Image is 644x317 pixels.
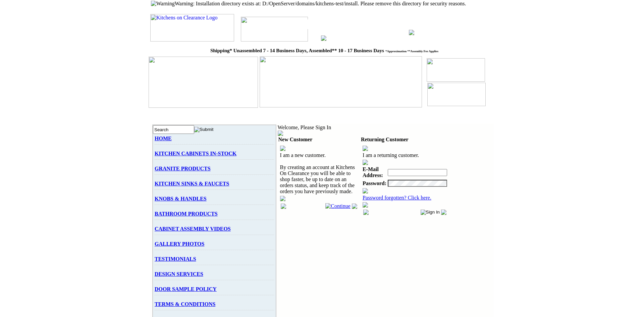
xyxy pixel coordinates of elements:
[149,108,498,115] div: Hurry! Offer Expires: [DATE]
[194,127,213,132] input: Submit
[155,196,207,202] a: KNOBS & HANDLES
[155,136,172,141] a: HOME
[321,35,326,41] img: phone1.png
[149,57,258,108] img: left_super_new_1.png
[427,57,493,82] img: live_chat_no_status.jpg
[264,16,392,32] span: [PHONE_NUMBER]
[155,286,217,292] a: DOOR SAMPLE POLICY
[260,56,422,107] img: right_sky_new_5.png
[325,203,351,209] img: Continue
[400,21,401,37] img: bar.png
[363,180,386,186] b: Password:
[421,210,440,215] input: Sign In
[457,12,476,17] a: Contact Us
[155,151,236,156] a: KITCHEN CABINETS IN-STOCK
[155,211,218,217] a: BATHROOM PRODUCTS
[278,125,449,131] td: Welcome, Please Sign In
[361,137,409,142] b: Returning Customer
[155,241,204,247] a: GALLERY PHOTOS
[278,137,313,142] b: New Customer
[155,301,215,307] a: TERMS & CONDITIONS
[155,256,196,262] a: TESTIMONIALS
[363,195,431,201] a: Password forgotten? Click here.
[363,166,383,178] b: E-Mail Address:
[427,82,493,106] img: bbb.jpg
[155,181,229,186] a: KITCHEN SINKS & FAUCETS
[155,166,211,171] a: GRANITE PRODUCTS
[384,48,438,53] span: *Approximation **Assembly Fee Applies
[279,152,359,195] td: I am a new customer. By creating an account at Kitchens On Clearance you will be able to shop fas...
[241,17,308,42] img: free_shipping.png
[150,14,234,42] img: Kitchens on Clearance Logo
[409,30,414,35] img: chat.png
[457,30,475,35] a: View Cart
[155,271,203,277] a: DESIGN SERVICES
[149,45,498,54] p: Shipping* Unassembled 7 - 14 Business Days, Assembled** 10 - 17 Business Days
[457,18,478,23] a: Find a Store
[155,226,231,232] a: CABINET ASSEMBLY VIDEOS
[457,24,486,29] a: Send Us a Design
[362,152,448,159] td: I am a returning customer.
